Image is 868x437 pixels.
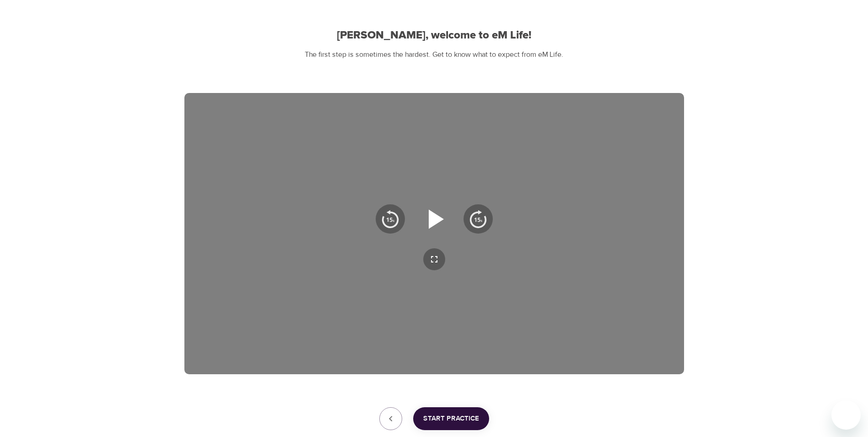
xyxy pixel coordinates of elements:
[831,400,861,430] iframe: Button to launch messaging window
[184,29,684,42] h2: [PERSON_NAME], welcome to eM Life!
[469,210,487,228] img: 15s_next.svg
[413,407,489,430] button: Start Practice
[184,49,684,60] p: The first step is sometimes the hardest. Get to know what to expect from eM Life.
[423,413,479,425] span: Start Practice
[381,210,399,228] img: 15s_prev.svg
